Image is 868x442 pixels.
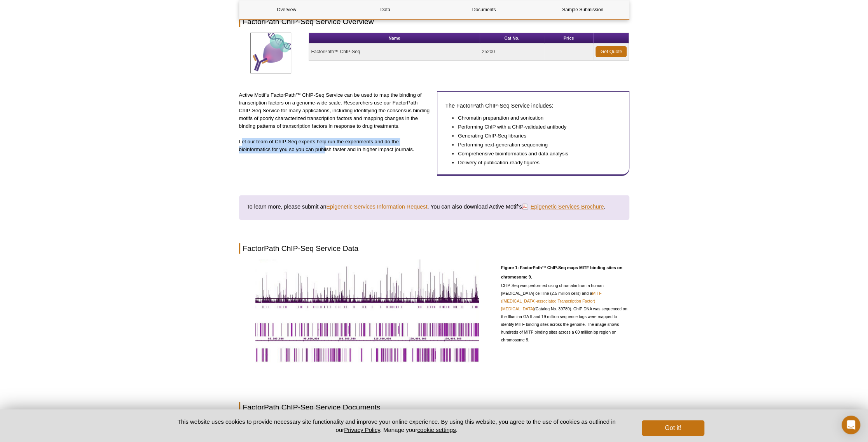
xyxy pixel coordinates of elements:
[239,243,629,254] h2: FactorPath ChIP-Seq Service Data
[458,159,613,167] li: Delivery of publication-ready figures
[417,426,456,433] button: cookie settings
[255,259,479,363] img: ChIP-Seq data generated by Active Motif Epigenetic Services maps hundreds of MITF binding sites a...
[164,418,629,434] p: This website uses cookies to provide necessary site functionality and improve your online experie...
[239,402,629,412] h2: FactorPath ChIP-Seq Service Documents
[536,0,630,19] a: Sample Submission
[458,150,613,158] li: Comprehensive bioinformatics and data analysis
[642,420,704,436] button: Got it!
[338,0,433,19] a: Data
[480,44,544,60] td: 25200
[480,33,544,44] th: Cat No.
[309,33,480,44] th: Name
[445,101,621,110] h3: The FactorPath ChIP-Seq Service includes:
[458,141,613,149] li: Performing next-generation sequencing
[544,33,594,44] th: Price
[239,91,431,130] p: Active Motif’s FactorPath™ ChIP-Seq Service can be used to map the binding of transcription facto...
[501,261,629,282] h3: Figure 1: FactorPath™ ChIP-Seq maps MITF binding sites on chromosome 9.
[326,203,427,210] a: Epigenetic Services Information Request
[501,283,627,342] span: ChIP-Seq was performed using chromatin from a human [MEDICAL_DATA] cell line (2.5 million cells) ...
[596,46,627,57] a: Get Quote
[239,138,431,153] p: Let our team of ChIP-Seq experts help run the experiments and do the bioinformatics for you so yo...
[458,123,613,131] li: Performing ChIP with a ChIP-validated antibody
[437,0,531,19] a: Documents
[522,202,604,211] a: Epigenetic Services Brochure
[239,16,629,27] h2: FactorPath ChIP-Seq Service Overview
[501,291,602,311] a: MITF ([MEDICAL_DATA]-associated Transcription Factor) [MEDICAL_DATA]
[842,416,860,434] div: Open Intercom Messenger
[250,33,291,73] img: Transcription Factors
[458,114,613,122] li: Chromatin preparation and sonication
[247,203,622,210] h4: To learn more, please submit an . You can also download Active Motif’s .
[309,44,480,60] td: FactorPath™ ChIP-Seq
[458,132,613,140] li: Generating ChIP-Seq libraries
[344,426,380,433] a: Privacy Policy
[239,0,334,19] a: Overview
